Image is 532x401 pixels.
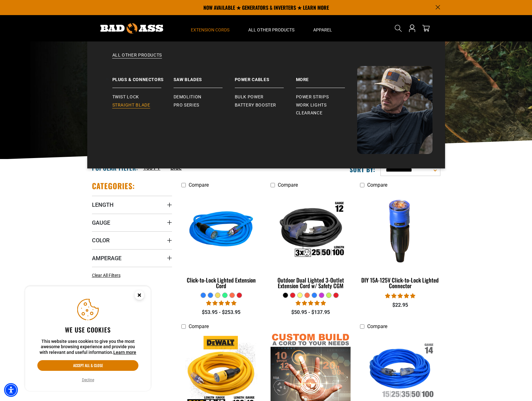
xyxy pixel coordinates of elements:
img: DIY 15A-125V Click-to-Lock Lighted Connector [361,194,440,266]
div: $50.95 - $137.95 [271,309,351,316]
span: Compare [367,323,387,329]
h2: Categories: [92,181,135,191]
h2: We use cookies [37,326,138,334]
span: Demolition [174,94,202,100]
a: Demolition [174,93,235,101]
label: Sort by: [350,165,375,173]
summary: Color [92,231,172,249]
a: Bulk Power [235,93,296,101]
a: Battery Booster [235,101,296,109]
a: Twist Lock [112,93,174,101]
span: All Other Products [248,27,294,33]
a: Work Lights [296,101,357,109]
div: Outdoor Dual Lighted 3-Outlet Extension Cord w/ Safety CGM [271,277,351,288]
summary: Search [393,23,403,33]
a: Saw Blades [174,66,235,88]
div: $22.95 [360,301,440,309]
h2: Popular Filter: [92,164,138,172]
aside: Cookie Consent [25,286,151,391]
a: cart [421,25,431,32]
a: Clear All Filters [92,272,123,279]
img: blue [182,194,261,266]
button: Close this option [128,286,151,306]
p: This website uses cookies to give you the most awesome browsing experience and provide you with r... [37,339,138,355]
span: Gauge [92,219,110,226]
span: Bulk Power [235,94,264,100]
a: Battery Booster More Power Strips [296,66,357,88]
a: Outdoor Dual Lighted 3-Outlet Extension Cord w/ Safety CGM Outdoor Dual Lighted 3-Outlet Extensio... [271,191,351,292]
a: All Other Products [100,52,433,66]
div: Click-to-Lock Lighted Extension Cord [181,277,261,288]
summary: All Other Products [239,15,304,41]
span: Amperage [92,255,121,262]
a: Pro Series [174,101,235,109]
span: Color [92,237,110,244]
a: Plugs & Connectors [112,66,174,88]
summary: Apparel [304,15,341,41]
div: DIY 15A-125V Click-to-Lock Lighted Connector [360,277,440,288]
span: Work Lights [296,102,327,108]
summary: Amperage [92,249,172,267]
img: Bad Ass Extension Cords [357,66,433,154]
div: Accessibility Menu [4,383,18,397]
a: Power Strips [296,93,357,101]
span: Battery Booster [235,102,277,108]
summary: Length [92,196,172,213]
span: Compare [278,182,298,188]
span: Pro Series [174,102,199,108]
summary: Gauge [92,214,172,231]
a: blue Click-to-Lock Lighted Extension Cord [181,191,261,292]
div: $53.95 - $253.95 [181,309,261,316]
span: Twist Lock [112,94,139,100]
span: Apparel [313,27,332,33]
summary: Extension Cords [181,15,239,41]
span: 4.80 stars [296,300,326,306]
span: 4.87 stars [206,300,236,306]
span: Compare [189,323,209,329]
a: Clearance [296,109,357,117]
a: Straight Blade [112,101,174,109]
span: Compare [367,182,387,188]
button: Accept all & close [37,360,138,371]
span: Power Strips [296,94,329,100]
span: Straight Blade [112,102,150,108]
span: Compare [189,182,209,188]
span: 4.84 stars [385,293,415,299]
img: Outdoor Dual Lighted 3-Outlet Extension Cord w/ Safety CGM [271,194,350,266]
a: Open this option [407,15,417,41]
span: Length [92,201,114,208]
span: Clear All Filters [92,273,121,278]
a: This website uses cookies to give you the most awesome browsing experience and provide you with r... [113,350,136,355]
img: Bad Ass Extension Cords [100,23,163,34]
a: Power Cables [235,66,296,88]
span: Clearance [296,110,323,116]
span: Extension Cords [191,27,229,33]
button: Decline [80,377,96,383]
a: DIY 15A-125V Click-to-Lock Lighted Connector DIY 15A-125V Click-to-Lock Lighted Connector [360,191,440,292]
